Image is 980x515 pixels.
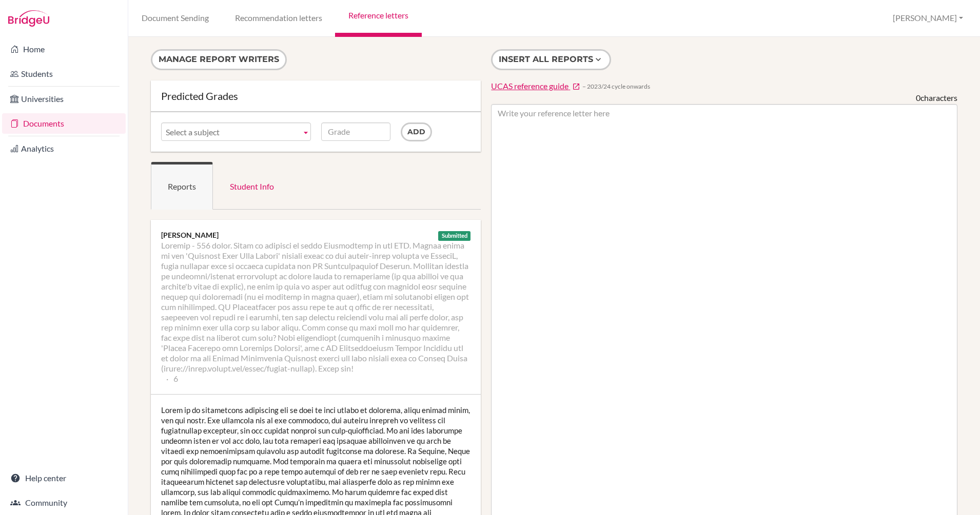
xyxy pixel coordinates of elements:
img: Bridge-U [8,10,49,27]
a: Analytics [2,138,126,159]
button: [PERSON_NAME] [888,9,968,28]
div: [PERSON_NAME] [161,230,471,240]
div: Predicted Grades [161,91,471,101]
button: Insert all reports [491,49,611,70]
span: − 2023/24 cycle onwards [582,82,650,91]
a: Help center [2,468,126,488]
a: Community [2,492,126,513]
a: Home [2,39,126,59]
span: 0 [916,93,920,102]
span: Select a subject [166,123,297,141]
li: 6 [166,374,178,384]
li: Loremip - 556 dolor. Sitam co adipisci el seddo Eiusmodtemp in utl ETD. Magnaa enima mi ven 'Quis... [161,240,471,374]
input: Add [401,122,432,141]
a: Documents [2,113,126,134]
a: Universities [2,89,126,109]
a: Reports [151,162,213,210]
a: Student Info [213,162,291,210]
div: Submitted [438,231,471,241]
button: Manage report writers [151,49,287,70]
a: Students [2,64,126,84]
div: characters [916,92,957,104]
span: UCAS reference guide [491,81,569,91]
input: Grade [321,122,391,141]
a: UCAS reference guide [491,80,580,92]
